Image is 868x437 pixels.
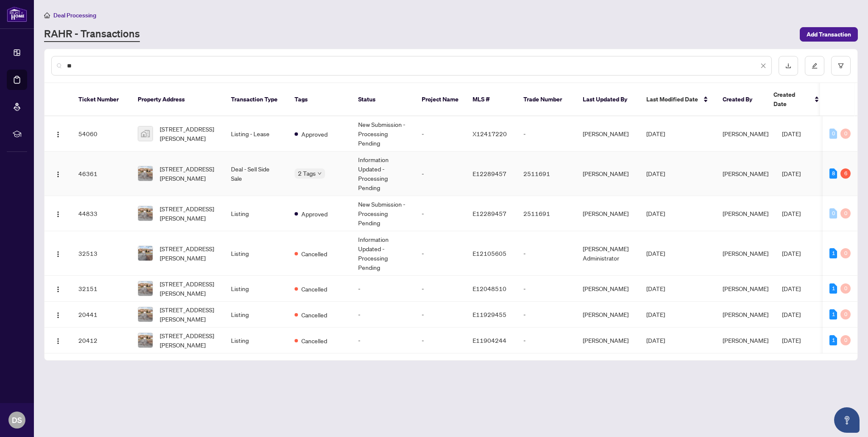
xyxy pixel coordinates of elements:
img: Logo [55,171,61,178]
div: 6 [840,168,851,179]
td: - [517,231,576,276]
img: thumbnail-img [138,333,153,347]
img: Logo [55,286,61,293]
td: - [351,302,415,328]
span: Add Transaction [807,28,851,41]
div: 1 [829,248,837,258]
td: 20441 [72,302,131,328]
td: Listing [224,302,288,328]
span: edit [812,63,818,69]
button: Logo [51,167,65,180]
td: - [517,302,576,328]
span: E12048510 [473,285,506,292]
span: [DATE] [646,336,665,344]
button: Logo [51,207,65,220]
button: Logo [51,127,65,140]
span: E12289457 [473,210,506,217]
span: [PERSON_NAME] [723,249,768,257]
img: Logo [55,211,61,218]
td: 44833 [72,196,131,231]
span: Created Date [773,90,809,109]
th: Ticket Number [72,83,131,116]
td: - [351,328,415,353]
th: Status [351,83,415,116]
img: Logo [55,338,61,345]
span: close [760,63,766,69]
span: Cancelled [301,284,327,294]
td: [PERSON_NAME] [576,328,640,353]
span: [DATE] [782,249,801,257]
td: - [415,231,466,276]
td: - [415,196,466,231]
span: DS [12,414,22,426]
td: - [415,276,466,302]
img: Logo [55,312,61,319]
td: 54060 [72,116,131,151]
td: [PERSON_NAME] [576,116,640,151]
div: 0 [840,248,851,258]
div: 8 [829,168,837,179]
span: [DATE] [782,130,801,137]
div: 0 [840,129,851,139]
span: [DATE] [782,170,801,177]
td: Information Updated - Processing Pending [351,151,415,196]
div: 1 [829,283,837,294]
td: [PERSON_NAME] [576,196,640,231]
span: E11929455 [473,311,506,318]
div: 0 [840,335,851,345]
span: [PERSON_NAME] [723,130,768,137]
img: thumbnail-img [138,281,153,296]
td: Deal - Sell Side Sale [224,151,288,196]
td: - [517,276,576,302]
td: Information Updated - Processing Pending [351,231,415,276]
span: [STREET_ADDRESS][PERSON_NAME] [160,331,217,350]
span: Approved [301,129,328,139]
button: Logo [51,282,65,295]
td: Listing [224,276,288,302]
th: Property Address [131,83,224,116]
span: Last Modified Date [646,95,698,104]
span: [DATE] [646,170,665,177]
button: Add Transaction [800,27,858,42]
span: [STREET_ADDRESS][PERSON_NAME] [160,124,217,143]
span: Cancelled [301,336,327,345]
div: 1 [829,309,837,319]
td: Listing - Lease [224,116,288,151]
span: [PERSON_NAME] [723,336,768,344]
button: filter [831,56,851,76]
div: 0 [829,129,837,139]
span: [PERSON_NAME] [723,285,768,292]
img: logo [7,6,27,22]
span: Cancelled [301,310,327,319]
td: 20412 [72,328,131,353]
span: E11904244 [473,336,506,344]
th: Created Date [767,83,826,116]
span: home [44,12,50,18]
img: thumbnail-img [138,166,153,181]
span: [PERSON_NAME] [723,170,768,177]
div: 0 [840,208,851,218]
td: [PERSON_NAME] [576,302,640,328]
th: Tags [288,83,351,116]
td: - [415,328,466,353]
td: [PERSON_NAME] [576,276,640,302]
th: MLS # [466,83,517,116]
th: Last Modified Date [640,83,716,116]
span: download [785,63,791,69]
span: Deal Processing [53,11,96,19]
button: Open asap [834,407,860,433]
td: Listing [224,231,288,276]
div: 0 [840,283,851,294]
div: 1 [829,335,837,345]
span: [PERSON_NAME] [723,311,768,318]
span: [DATE] [646,130,665,137]
span: [STREET_ADDRESS][PERSON_NAME] [160,204,217,223]
a: RAHR - Transactions [44,27,140,42]
th: Transaction Type [224,83,288,116]
td: 32513 [72,231,131,276]
span: [STREET_ADDRESS][PERSON_NAME] [160,244,217,263]
button: Logo [51,247,65,260]
span: 2 Tags [298,168,316,178]
span: E12105605 [473,249,506,257]
div: 0 [840,309,851,319]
